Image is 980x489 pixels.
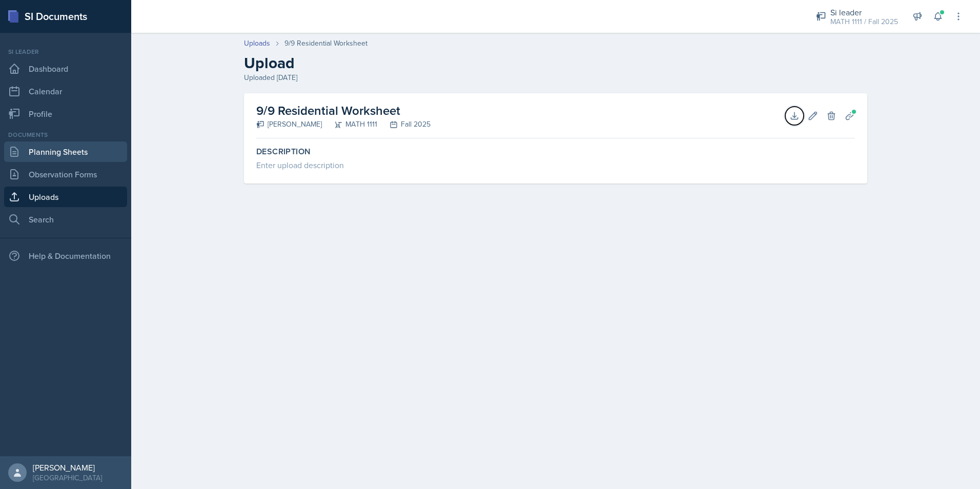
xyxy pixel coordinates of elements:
div: Si leader [4,47,127,56]
div: MATH 1111 / Fall 2025 [830,16,898,27]
div: [GEOGRAPHIC_DATA] [33,473,102,483]
div: Uploaded [DATE] [244,72,867,83]
a: Calendar [4,81,127,101]
div: Enter upload description [256,159,855,171]
a: Planning Sheets [4,141,127,162]
div: [PERSON_NAME] [33,462,102,473]
div: [PERSON_NAME] [256,119,322,130]
a: Uploads [4,187,127,207]
a: Uploads [244,38,270,49]
div: MATH 1111 [322,119,377,130]
a: Search [4,209,127,230]
h2: 9/9 Residential Worksheet [256,101,431,120]
h2: Upload [244,54,867,72]
div: Si leader [830,6,898,18]
div: Help & Documentation [4,246,127,266]
label: Description [256,147,855,157]
div: 9/9 Residential Worksheet [284,38,367,49]
a: Observation Forms [4,164,127,185]
div: Fall 2025 [377,119,431,130]
div: Documents [4,130,127,139]
a: Dashboard [4,58,127,79]
a: Profile [4,104,127,124]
